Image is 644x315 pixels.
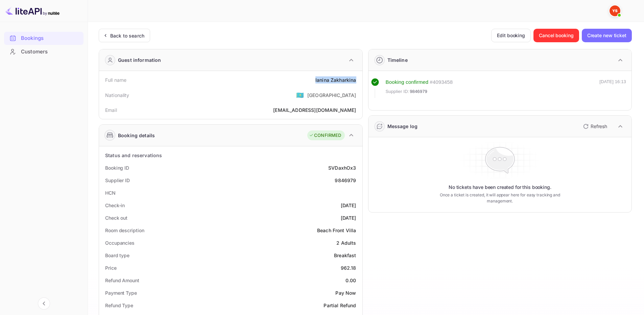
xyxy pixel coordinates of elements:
div: Board type [105,252,129,259]
div: SVDaxhOx3 [328,164,356,171]
div: Timeline [387,56,408,64]
p: No tickets have been created for this booking. [449,184,551,191]
div: Booking details [118,132,155,139]
div: Customers [21,48,80,56]
div: Check-in [105,202,125,209]
div: Back to search [110,32,144,39]
button: Collapse navigation [38,297,50,310]
div: [DATE] [341,202,356,209]
a: Bookings [4,32,84,44]
div: 9846979 [335,177,356,184]
div: Partial Refund [324,302,356,309]
p: Once a ticket is created, it will appear here for easy tracking and management. [429,192,571,204]
div: Guest information [118,56,161,64]
p: Refresh [591,123,607,130]
div: Booking ID [105,164,129,171]
div: Payment Type [105,289,137,296]
div: Status and reservations [105,152,162,159]
div: Breakfast [334,252,356,259]
div: Customers [4,45,84,58]
button: Refresh [579,121,610,132]
div: Full name [105,76,126,83]
div: Beach Front Villa [317,227,356,234]
div: Nationality [105,92,129,99]
div: # 4093458 [430,78,453,86]
div: 2 Adults [336,239,356,246]
img: Yandex Support [610,5,620,16]
div: 962.18 [341,264,356,271]
div: HCN [105,189,116,196]
button: Cancel booking [533,29,579,42]
div: Price [105,264,117,271]
div: Refund Type [105,302,133,309]
button: Edit booking [491,29,531,42]
div: Check out [105,214,127,221]
div: Occupancies [105,239,135,246]
div: Bookings [21,34,80,42]
div: Room description [105,227,144,234]
div: [EMAIL_ADDRESS][DOMAIN_NAME] [273,106,356,114]
span: United States [296,89,304,101]
div: Email [105,106,117,114]
div: Ianina Zakharkina [315,76,356,83]
button: Create new ticket [582,29,632,42]
div: Message log [387,123,418,130]
div: 0.00 [345,277,356,284]
span: Supplier ID: [386,88,409,95]
div: Refund Amount [105,277,139,284]
div: [DATE] [341,214,356,221]
div: [DATE] 16:13 [599,78,626,98]
div: [GEOGRAPHIC_DATA] [307,92,356,99]
div: Supplier ID [105,177,130,184]
div: Pay Now [335,289,356,296]
a: Customers [4,45,84,58]
div: CONFIRMED [309,132,341,139]
span: 9846979 [410,88,427,95]
div: Booking confirmed [386,78,429,86]
img: LiteAPI logo [5,5,59,16]
div: Bookings [4,32,84,45]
